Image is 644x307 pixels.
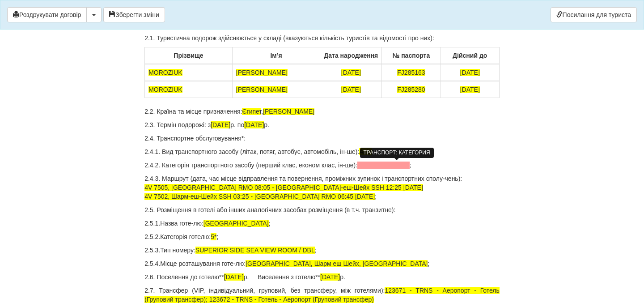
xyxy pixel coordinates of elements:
[341,86,361,93] span: [DATE]
[144,273,500,281] p: 2.6. Поселення до готелю** р. Виселення з готелю** р.
[263,108,314,115] span: [PERSON_NAME]
[359,148,372,155] span: Авіа
[211,121,230,128] span: [DATE]
[460,86,480,93] span: [DATE]
[460,69,480,76] span: [DATE]
[242,108,261,115] span: Єгипет
[144,232,500,241] p: 2.5.2.Категорія готелю: ;
[7,7,87,22] button: Роздрукувати договір
[244,121,264,128] span: [DATE]
[144,246,500,255] p: 2.5.3.Тип номеру: ;
[148,69,182,76] span: MOROZIUK
[144,134,500,143] p: 2.4. Транспортне обслуговування*:
[144,107,500,116] p: 2.2. Країна та місце призначення: ,
[320,273,340,281] span: [DATE]
[145,47,233,64] th: Прізвище
[236,86,288,93] span: [PERSON_NAME]
[144,205,500,214] p: 2.5. Розміщення в готелі або інших аналогічних засобах розміщення (в т.ч. транзитне):
[144,286,500,304] p: 2.7. Трансфер (VIP, індивідуальний, груповий, без трансферу, між готелями):
[144,174,500,201] p: 2.4.3. Маршрут (дата, час місце відправлення та повернення, проміжних зупинок і транспортних спол...
[246,260,428,267] span: [GEOGRAPHIC_DATA], Шарм еш Шейх, [GEOGRAPHIC_DATA]
[232,47,320,64] th: Ім’я
[144,259,500,268] p: 2.5.4.Місце розташування готе-лю: ;
[397,86,425,93] span: FJ285280
[203,220,269,227] span: [GEOGRAPHIC_DATA]
[195,247,315,254] span: SUPERIOR SIDE SEA VIEW ROOM / DBL
[341,69,361,76] span: [DATE]
[144,34,500,43] p: 2.1. Туристична подорож здійснюється у складі (вказуються кількість туристів та відомості про них):
[382,47,441,64] th: № паспорта
[551,7,637,22] a: Посилання для туриста
[144,120,500,129] p: 2.3. Термін подорожі: з р. по р.
[397,69,425,76] span: FJ285163
[144,161,500,170] p: 2.4.2. Категорія транспортного засобу (перший клас, економ клас, ін-ше): ;
[224,273,244,281] span: [DATE]
[441,47,499,64] th: Дійсний до
[103,7,165,22] button: Зберегти зміни
[144,147,500,156] p: 2.4.1. Вид транспортного засобу (літак, потяг, автобус, автомобіль, ін-ше): ;
[236,69,288,76] span: [PERSON_NAME]
[320,47,382,64] th: Дата народження
[148,86,182,93] span: MOROZIUK
[360,148,434,158] div: ТРАНСПОРТ: КАТЕГОРИЯ
[144,219,500,228] p: 2.5.1.Назва готе-лю: ;
[144,184,423,200] span: 4V 7505, [GEOGRAPHIC_DATA] RMO 08:05 - [GEOGRAPHIC_DATA]-еш-Шейх SSH 12:25 [DATE] 4V 7502, Шарм-е...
